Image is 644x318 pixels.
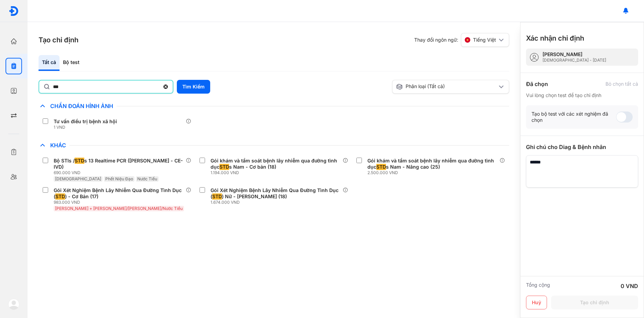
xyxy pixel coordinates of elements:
div: 0 VND [621,282,638,290]
div: Phân loại (Tất cả) [396,83,497,90]
button: Huỷ [526,296,547,309]
div: Gói Xét Nghiệm Bệnh Lây Nhiễm Qua Đường Tình Dục ( ) Nữ - [PERSON_NAME] (18) [211,187,340,200]
img: logo [8,299,19,310]
div: Bỏ chọn tất cả [605,81,638,87]
div: 1.194.000 VND [211,170,343,176]
div: Tư vấn điều trị bệnh xã hội [54,118,117,125]
span: Phết Niệu Đạo [105,176,133,181]
span: Tiếng Việt [473,37,496,43]
span: STD [376,164,386,170]
div: 983.000 VND [54,200,186,205]
div: Gói khám và tầm soát bệnh lây nhiễm qua đường tình dục s Nam - Nâng cao (25) [367,158,497,170]
div: Gói Xét Nghiệm Bệnh Lây Nhiễm Qua Đường Tình Dục ( ) - Cơ Bản (17) [54,187,183,200]
div: Gói khám và tầm soát bệnh lây nhiễm qua đường tình dục s Nam - Cơ bản (18) [211,158,340,170]
div: Bộ STIs / s 13 Realtime PCR ([PERSON_NAME] - CE-IVD) [54,158,183,170]
span: STD [55,193,65,200]
div: Tổng cộng [526,282,550,290]
h3: Tạo chỉ định [39,35,78,45]
button: Tạo chỉ định [551,296,638,309]
img: logo [9,6,19,16]
div: 1 VND [54,125,120,130]
span: STD [212,193,222,200]
div: [DEMOGRAPHIC_DATA] - [DATE] [543,57,606,63]
span: Chẩn Đoán Hình Ảnh [47,103,117,109]
div: Thay đổi ngôn ngữ: [414,33,509,47]
div: [PERSON_NAME] [543,51,606,57]
div: 1.674.000 VND [211,200,343,205]
span: [DEMOGRAPHIC_DATA] [55,176,101,181]
span: STD [219,164,229,170]
div: Đã chọn [526,80,548,88]
div: Ghi chú cho Diag & Bệnh nhân [526,143,638,151]
span: Nước Tiểu [137,176,157,181]
div: 690.000 VND [54,170,186,176]
span: STD [75,158,84,164]
span: [PERSON_NAME] + [PERSON_NAME]/[PERSON_NAME]/Nước Tiểu [55,206,183,211]
span: Khác [47,142,69,149]
div: Bộ test [60,55,83,71]
div: Vui lòng chọn test để tạo chỉ định [526,92,638,98]
div: 2.500.000 VND [367,170,500,176]
h3: Xác nhận chỉ định [526,33,584,43]
button: Tìm Kiếm [177,80,210,94]
div: Tất cả [39,55,60,71]
div: Tạo bộ test với các xét nghiệm đã chọn [532,111,616,123]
